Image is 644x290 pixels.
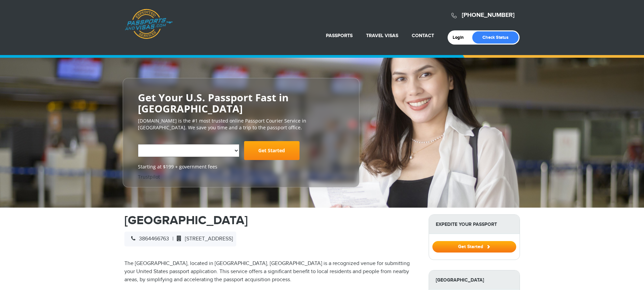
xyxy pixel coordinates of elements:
[366,33,398,38] a: Travel Visas
[124,232,236,246] div: |
[412,33,434,38] a: Contact
[128,236,169,242] span: 3864466763
[429,270,520,290] strong: [GEOGRAPHIC_DATA]
[453,35,469,40] a: Login
[462,11,515,19] a: [PHONE_NUMBER]
[125,9,173,39] a: Passports & [DOMAIN_NAME]
[173,236,233,242] span: [STREET_ADDRESS]
[138,92,344,114] h2: Get Your U.S. Passport Fast in [GEOGRAPHIC_DATA]
[124,260,419,284] p: The [GEOGRAPHIC_DATA], located in [GEOGRAPHIC_DATA], [GEOGRAPHIC_DATA] is a recognized venue for ...
[124,214,419,227] h1: [GEOGRAPHIC_DATA]
[138,174,160,180] a: Trustpilot
[429,215,520,234] strong: Expedite Your Passport
[432,244,516,249] a: Get Started
[244,141,300,160] a: Get Started
[138,163,344,170] span: Starting at $199 + government fees
[432,241,516,253] button: Get Started
[138,117,344,131] p: [DOMAIN_NAME] is the #1 most trusted online Passport Courier Service in [GEOGRAPHIC_DATA]. We sav...
[326,33,353,38] a: Passports
[472,31,519,44] a: Check Status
